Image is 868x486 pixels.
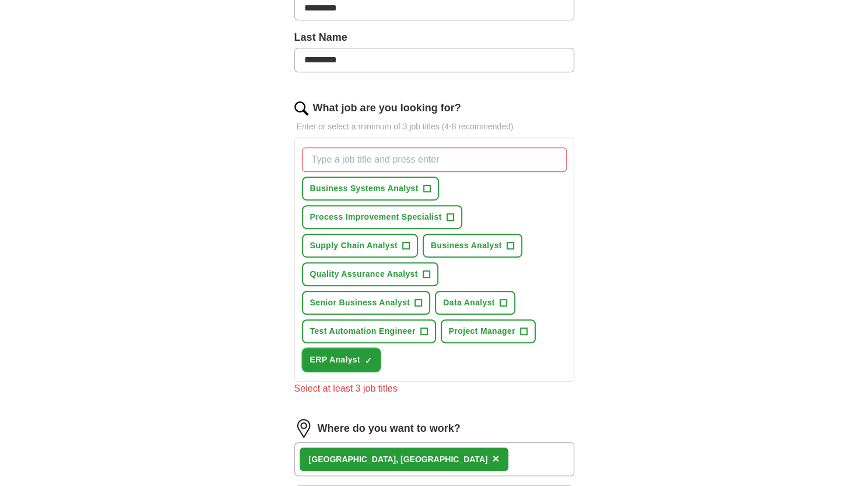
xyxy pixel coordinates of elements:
[302,319,436,343] button: Test Automation Engineer
[435,291,515,315] button: Data Analyst
[302,234,418,258] button: Supply Chain Analyst
[313,100,461,116] label: What job are you looking for?
[423,234,522,258] button: Business Analyst
[302,205,462,229] button: Process Improvement Specialist
[318,421,461,436] label: Where do you want to work?
[492,452,499,465] span: ×
[294,101,308,115] img: search.png
[294,30,574,45] label: Last Name
[431,240,502,252] span: Business Analyst
[302,348,381,372] button: ERP Analyst✓
[310,240,398,252] span: Supply Chain Analyst
[309,453,488,466] div: , [GEOGRAPHIC_DATA]
[302,262,438,286] button: Quality Assurance Analyst
[302,291,431,315] button: Senior Business Analyst
[310,297,410,309] span: Senior Business Analyst
[294,382,574,396] div: Select at least 3 job titles
[310,182,419,195] span: Business Systems Analyst
[492,450,499,468] button: ×
[310,268,418,280] span: Quality Assurance Analyst
[302,147,567,172] input: Type a job title and press enter
[310,325,416,337] span: Test Automation Engineer
[443,297,495,309] span: Data Analyst
[310,354,360,366] span: ERP Analyst
[302,177,439,200] button: Business Systems Analyst
[441,319,536,343] button: Project Manager
[365,356,372,365] span: ✓
[310,211,442,223] span: Process Improvement Specialist
[294,121,574,133] p: Enter or select a minimum of 3 job titles (4-8 recommended)
[294,419,313,438] img: location.png
[449,325,515,337] span: Project Manager
[309,455,396,464] strong: [GEOGRAPHIC_DATA]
